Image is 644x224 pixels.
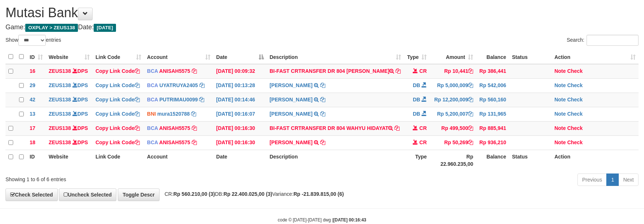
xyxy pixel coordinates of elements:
td: Rp 12,200,009 [430,93,476,107]
a: Copy Link Code [96,82,140,88]
a: Uncheck Selected [59,188,116,201]
a: Toggle Descr [118,188,160,201]
td: Rp 542,006 [476,78,509,93]
a: Note [554,139,566,145]
a: Copy Rp 12,200,009 to clipboard [468,97,473,102]
a: Copy Rp 5,200,007 to clipboard [468,111,473,117]
td: Rp 5,200,007 [430,107,476,121]
span: 13 [30,111,35,117]
th: ID: activate to sort column ascending [27,50,46,64]
span: DB [413,111,420,117]
a: ZEUS138 [49,125,71,131]
span: BCA [147,82,158,88]
a: ANISAH5575 [159,139,190,145]
a: Note [554,111,566,117]
td: Rp 131,965 [476,107,509,121]
th: Description [267,150,404,171]
td: DPS [46,78,93,93]
select: Showentries [18,35,46,46]
a: [PERSON_NAME] [270,111,312,117]
th: Status [509,150,551,171]
a: Copy Rp 50,269 to clipboard [468,139,473,145]
a: Note [554,97,566,102]
a: 1 [606,173,619,186]
a: Copy Rp 5,000,009 to clipboard [468,82,473,88]
th: Balance [476,150,509,171]
a: Copy AGUSTIA BUDI to clipboard [320,139,325,145]
th: Status [509,50,551,64]
td: [DATE] 00:16:30 [213,121,267,135]
a: Check [567,97,583,102]
td: Rp 885,941 [476,121,509,135]
span: BCA [147,97,158,102]
td: DPS [46,93,93,107]
a: Copy ANISAH5575 to clipboard [192,125,197,131]
td: Rp 50,269 [430,135,476,150]
a: Check [567,82,583,88]
small: code © [DATE]-[DATE] dwg | [278,217,366,223]
th: Description: activate to sort column ascending [267,50,404,64]
h4: Game: Date: [5,24,639,31]
td: [DATE] 00:09:32 [213,64,267,79]
a: Copy mura1520788 to clipboard [191,111,196,117]
a: Copy Link Code [96,125,140,131]
span: CR [419,68,427,74]
span: 18 [30,139,35,145]
a: Copy Link Code [96,68,140,74]
th: Date [213,150,267,171]
td: [DATE] 00:14:46 [213,93,267,107]
a: Copy BI-FAST CRTRANSFER DR 804 AGUS SALIM to clipboard [396,68,401,74]
td: Rp 936,210 [476,135,509,150]
a: Note [554,68,566,74]
span: DB [413,97,420,102]
td: Rp 5,000,009 [430,78,476,93]
a: Previous [577,173,607,186]
th: Link Code [93,150,144,171]
h1: Mutasi Bank [5,5,639,20]
a: Check [567,139,583,145]
td: DPS [46,121,93,135]
a: [PERSON_NAME] [270,82,312,88]
span: DB [413,82,420,88]
a: Copy ANISAH5575 to clipboard [192,139,197,145]
a: ZEUS138 [49,82,71,88]
a: Next [618,173,639,186]
th: Website: activate to sort column ascending [46,50,93,64]
span: BCA [147,68,158,74]
td: DPS [46,107,93,121]
a: [PERSON_NAME] [270,139,312,145]
td: [DATE] 00:13:28 [213,78,267,93]
a: Note [554,82,566,88]
th: Rp 22.960.235,00 [430,150,476,171]
span: BCA [147,139,158,145]
label: Search: [567,35,639,46]
a: Check Selected [5,188,58,201]
a: Copy NINA KURNIA to clipboard [320,82,325,88]
a: Copy UYATRUYA2405 to clipboard [199,82,205,88]
td: DPS [46,64,93,79]
td: Rp 386,441 [476,64,509,79]
a: ZEUS138 [49,68,71,74]
a: ZEUS138 [49,111,71,117]
td: [DATE] 00:16:07 [213,107,267,121]
span: CR [419,125,427,131]
td: Rp 560,160 [476,93,509,107]
th: Date: activate to sort column descending [213,50,267,64]
th: Account: activate to sort column ascending [144,50,213,64]
span: CR [419,139,427,145]
a: Copy ANISAH5575 to clipboard [192,68,197,74]
div: Showing 1 to 6 of 6 entries [5,173,263,183]
a: Copy Rp 10,441 to clipboard [468,68,473,74]
a: Copy Link Code [96,139,140,145]
a: [PERSON_NAME] [270,97,312,102]
span: BNI [147,111,156,117]
th: Account [144,150,213,171]
th: Amount: activate to sort column ascending [430,50,476,64]
th: Website [46,150,93,171]
span: 42 [30,97,35,102]
th: Link Code: activate to sort column ascending [93,50,144,64]
span: BCA [147,125,158,131]
input: Search: [587,35,639,46]
th: Balance [476,50,509,64]
a: ANISAH5575 [159,68,190,74]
